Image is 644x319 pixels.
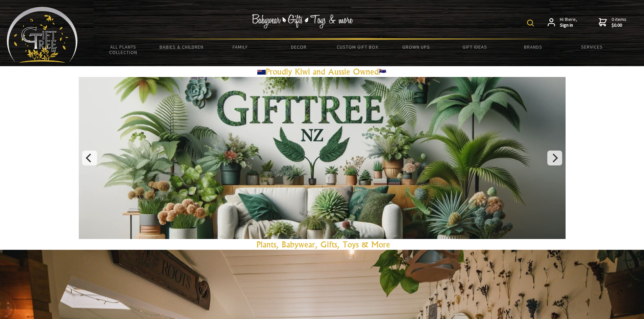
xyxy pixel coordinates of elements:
a: Babies & Children [152,40,211,54]
strong: Sign in [560,22,577,28]
a: Plants, Babywear, Gifts, Toys & Mor [257,239,386,249]
button: Next [547,151,562,165]
a: Gift Ideas [445,40,504,54]
a: Proudly Kiwi and Aussie Owned [257,67,387,77]
a: Grown Ups [387,40,445,54]
button: Previous [82,151,97,165]
span: Hi there, [560,17,577,28]
a: Family [211,40,269,54]
a: Services [563,40,621,54]
img: Babywear - Gifts - Toys & more [252,14,353,28]
img: Babyware - Gifts - Toys and more... [7,7,78,63]
a: Brands [504,40,563,54]
a: Custom Gift Box [328,40,387,54]
a: Hi there,Sign in [548,17,577,28]
img: product search [527,20,534,26]
a: 0 items$0.00 [599,17,626,28]
strong: $0.00 [612,22,626,28]
a: All Plants Collection [94,40,152,59]
a: Decor [269,40,328,54]
span: 0 items [612,16,626,28]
